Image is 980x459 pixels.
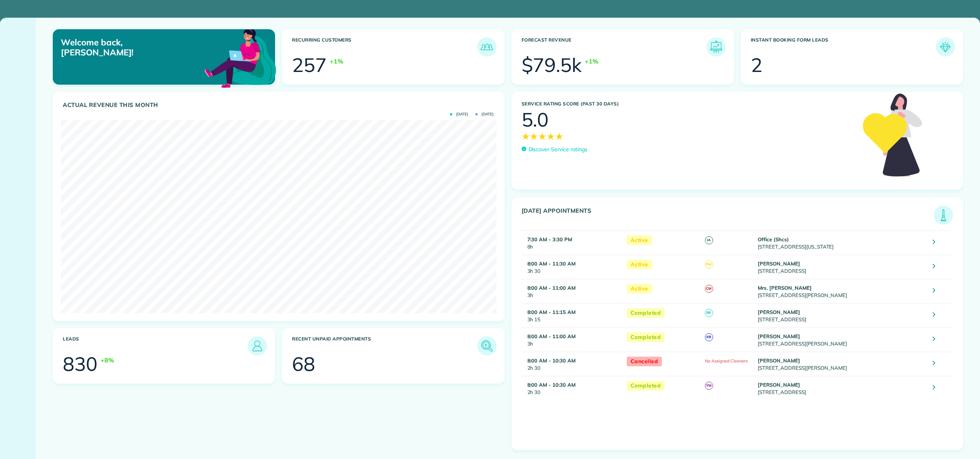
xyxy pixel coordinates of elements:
[705,236,713,244] span: IA
[527,260,576,267] strong: 8:00 AM - 11:30 AM
[522,55,582,75] div: $79.5k
[627,260,652,269] span: Active
[705,333,713,341] span: KR
[522,129,530,143] span: ★
[522,207,934,225] h3: [DATE] Appointments
[705,260,713,269] span: KM
[756,352,927,376] td: [STREET_ADDRESS][PERSON_NAME]
[522,101,855,107] h3: Service Rating score (past 30 days)
[527,236,572,242] strong: 7:30 AM - 3:30 PM
[756,255,927,279] td: [STREET_ADDRESS]
[522,145,587,154] a: Discover Service ratings
[101,356,114,365] div: +8%
[61,37,205,58] p: Welcome back, [PERSON_NAME]!
[751,37,936,57] h3: Instant Booking Form Leads
[250,338,265,354] img: icon_leads-1bed01f49abd5b7fead27621c3d59655bb73ed531f8eeb49469d10e621d6b896.png
[758,309,800,315] strong: [PERSON_NAME]
[756,303,927,327] td: [STREET_ADDRESS]
[203,20,278,95] img: dashboard_welcome-42a62b7d889689a78055ac9021e634bf52bae3f8056760290aed330b23ab8690.png
[63,336,248,356] h3: Leads
[627,357,662,366] span: Cancelled
[758,357,800,364] strong: [PERSON_NAME]
[705,358,748,364] span: No Assigned Cleaners
[547,129,555,143] span: ★
[758,285,811,291] strong: Mrs. [PERSON_NAME]
[522,279,623,303] td: 3h
[705,309,713,317] span: RP
[530,129,538,143] span: ★
[627,284,652,294] span: Active
[705,285,713,293] span: CM
[527,357,576,364] strong: 8:00 AM - 10:30 AM
[522,352,623,376] td: 2h 30
[292,336,477,356] h3: Recent unpaid appointments
[292,37,477,57] h3: Recurring Customers
[585,57,598,66] div: +1%
[936,207,951,223] img: icon_todays_appointments-901f7ab196bb0bea1936b74009e4eb5ffbc2d2711fa7634e0d609ed5ef32b18b.png
[756,327,927,352] td: [STREET_ADDRESS][PERSON_NAME]
[758,260,800,267] strong: [PERSON_NAME]
[63,102,497,108] h3: Actual Revenue this month
[758,333,800,339] strong: [PERSON_NAME]
[705,382,713,390] span: YM
[475,112,493,116] span: [DATE]
[756,230,927,255] td: [STREET_ADDRESS][US_STATE]
[522,110,549,129] div: 5.0
[479,338,495,354] img: icon_unpaid_appointments-47b8ce3997adf2238b356f14209ab4cced10bd1f174958f3ca8f1d0dd7fffeee.png
[479,39,495,55] img: icon_recurring_customers-cf858462ba22bcd05b5a5880d41d6543d210077de5bb9ebc9590e49fd87d84ed.png
[63,354,97,374] div: 830
[758,382,800,388] strong: [PERSON_NAME]
[527,382,576,388] strong: 8:00 AM - 10:30 AM
[522,37,706,57] h3: Forecast Revenue
[527,285,576,291] strong: 8:00 AM - 11:00 AM
[527,333,576,339] strong: 8:00 AM - 11:00 AM
[292,55,327,75] div: 257
[529,145,587,154] p: Discover Service ratings
[756,279,927,303] td: [STREET_ADDRESS][PERSON_NAME]
[522,327,623,352] td: 3h
[627,235,652,245] span: Active
[527,309,576,315] strong: 8:00 AM - 11:15 AM
[522,230,623,255] td: 8h
[555,129,564,143] span: ★
[627,381,665,391] span: Completed
[330,57,343,66] div: +1%
[522,255,623,279] td: 3h 30
[450,112,468,116] span: [DATE]
[522,303,623,327] td: 3h 15
[751,55,762,75] div: 2
[627,308,665,318] span: Completed
[292,354,315,374] div: 68
[522,376,623,400] td: 2h 30
[708,39,724,55] img: icon_forecast_revenue-8c13a41c7ed35a8dcfafea3cbb826a0462acb37728057bba2d056411b612bbbe.png
[756,376,927,400] td: [STREET_ADDRESS]
[538,129,547,143] span: ★
[758,236,789,242] strong: Office (Shcs)
[627,332,665,342] span: Completed
[938,39,953,55] img: icon_form_leads-04211a6a04a5b2264e4ee56bc0799ec3eb69b7e499cbb523a139df1d13a81ae0.png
